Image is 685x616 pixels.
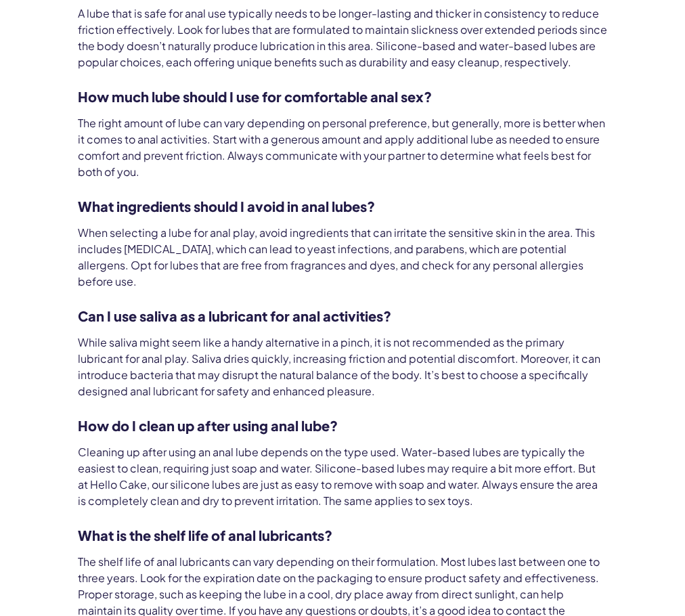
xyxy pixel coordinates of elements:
p: Cleaning up after using an anal lube depends on the type used. Water-based lubes are typically th... [78,444,607,509]
p: The right amount of lube can vary depending on personal preference, but generally, more is better... [78,115,607,180]
p: When selecting a lube for anal play, avoid ingredients that can irritate the sensitive skin in th... [78,225,607,290]
strong: What is the shelf life of anal lubricants? [78,527,332,544]
p: A lube that is safe for anal use typically needs to be longer-lasting and thicker in consistency ... [78,5,607,70]
strong: What ingredients should I avoid in anal lubes? [78,198,375,215]
strong: How much lube should I use for comfortable anal sex? [78,88,432,105]
strong: How do I clean up after using anal lube? [78,417,338,434]
p: While saliva might seem like a handy alternative in a pinch, it is not recommended as the primary... [78,334,607,399]
strong: Can I use saliva as a lubricant for anal activities? [78,307,391,324]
